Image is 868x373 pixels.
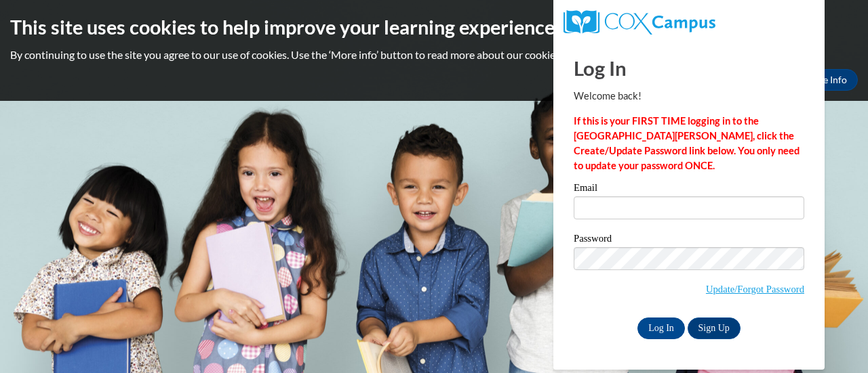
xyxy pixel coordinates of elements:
[574,115,800,171] strong: If this is your FIRST TIME logging in to the [GEOGRAPHIC_DATA][PERSON_NAME], click the Create/Upd...
[10,14,858,41] h2: This site uses cookies to help improve your learning experience.
[794,69,858,91] a: More Info
[10,47,858,62] p: By continuing to use the site you agree to our use of cookies. Use the ‘More info’ button to read...
[637,317,685,339] input: Log In
[688,317,741,339] a: Sign Up
[574,54,804,82] h1: Log In
[706,284,804,294] a: Update/Forgot Password
[574,234,804,247] label: Password
[574,89,804,104] p: Welcome back!
[574,183,804,196] label: Email
[564,10,715,35] img: COX Campus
